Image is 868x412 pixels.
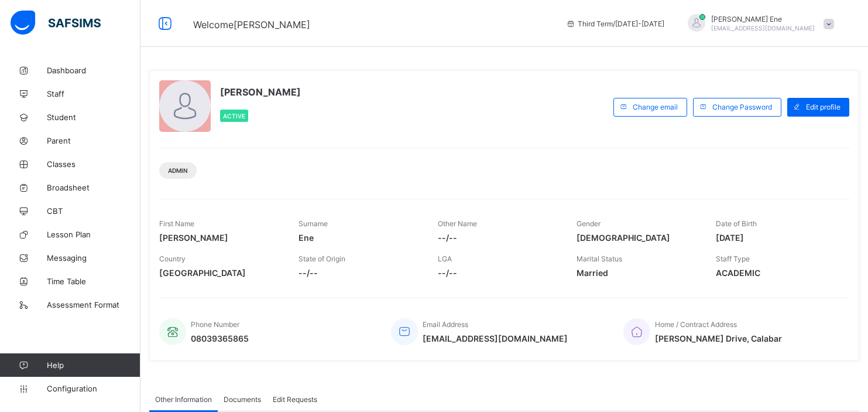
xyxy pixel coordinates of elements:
span: Lesson Plan [47,230,140,239]
span: [EMAIL_ADDRESS][DOMAIN_NAME] [423,333,568,343]
span: Time Table [47,277,140,286]
span: Marital Status [577,254,622,263]
span: --/-- [438,268,560,278]
span: Married [577,268,698,278]
span: Date of Birth [716,219,757,228]
span: Configuration [47,384,140,393]
img: safsims [11,11,101,35]
span: [PERSON_NAME] Ene [711,15,815,23]
div: ElizabethEne [676,14,840,33]
span: Country [159,254,186,263]
span: [PERSON_NAME] [159,233,281,243]
span: session/term information [566,19,664,28]
span: State of Origin [299,254,345,263]
span: Phone Number [191,320,239,329]
span: --/-- [299,268,420,278]
span: LGA [438,254,452,263]
span: Other Name [438,219,477,228]
span: Change Password [712,103,772,111]
span: --/-- [438,233,560,243]
span: First Name [159,219,194,228]
span: Dashboard [47,66,140,75]
span: Ene [299,233,420,243]
span: [PERSON_NAME] [220,86,301,98]
span: Surname [299,219,328,228]
span: [DATE] [716,233,838,243]
span: Student [47,113,140,122]
span: [GEOGRAPHIC_DATA] [159,268,281,278]
span: Home / Contract Address [655,320,737,329]
span: Staff Type [716,254,750,263]
span: Classes [47,159,140,169]
span: Staff [47,89,140,98]
span: Documents [224,395,261,404]
span: CBT [47,206,140,216]
span: Gender [577,219,601,228]
span: [PERSON_NAME] Drive, Calabar [655,333,782,343]
span: Edit profile [806,103,840,111]
span: [EMAIL_ADDRESS][DOMAIN_NAME] [711,25,815,32]
span: Assessment Format [47,300,140,309]
span: Messaging [47,253,140,263]
span: Active [223,113,245,120]
span: Broadsheet [47,183,140,192]
span: ACADEMIC [716,268,838,278]
span: Parent [47,136,140,145]
span: Change email [633,103,678,111]
span: [DEMOGRAPHIC_DATA] [577,233,698,243]
span: Edit Requests [273,395,317,404]
span: Help [47,360,140,370]
span: Other Information [155,395,212,404]
span: 08039365865 [191,333,249,343]
span: Email Address [423,320,468,329]
span: Welcome [PERSON_NAME] [193,19,310,30]
span: Admin [168,167,188,174]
